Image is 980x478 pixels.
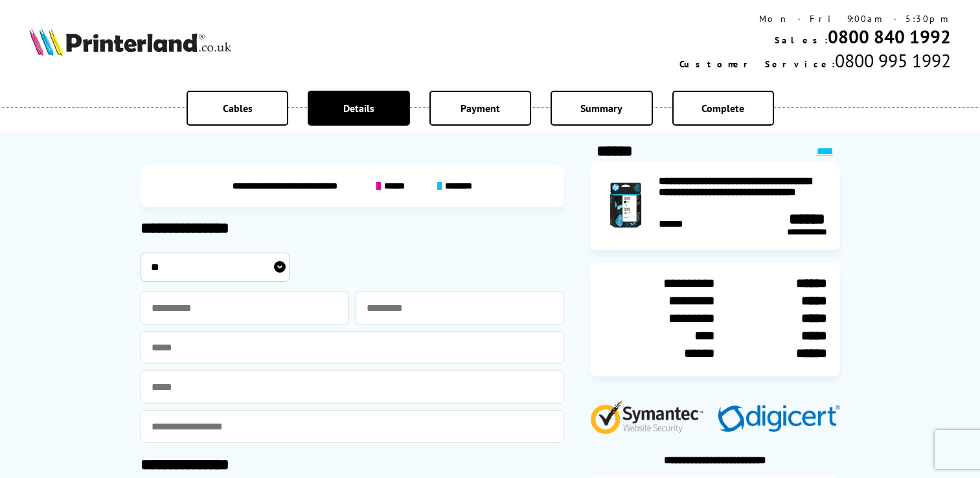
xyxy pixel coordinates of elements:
span: Sales: [775,34,828,46]
span: Complete [701,102,744,115]
span: Customer Service: [679,58,835,70]
a: 0800 840 1992 [828,25,951,49]
span: Details [343,102,374,115]
span: Payment [461,102,500,115]
span: 0800 995 1992 [835,49,951,73]
span: Cables [223,102,253,115]
img: Printerland Logo [29,27,231,56]
div: Mon - Fri 9:00am - 5:30pm [679,13,951,25]
span: Summary [580,102,622,115]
